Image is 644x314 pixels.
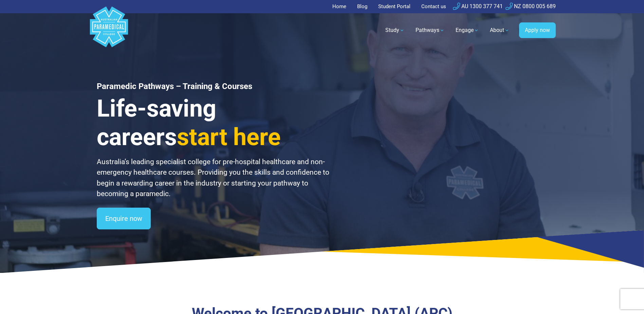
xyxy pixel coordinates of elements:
[97,157,330,199] p: Australia’s leading specialist college for pre-hospital healthcare and non-emergency healthcare c...
[89,13,129,48] a: Australian Paramedical College
[505,3,556,10] a: NZ 0800 005 689
[519,22,556,38] a: Apply now
[97,82,330,91] h1: Paramedic Pathways – Training & Courses
[97,208,151,229] a: Enquire now
[411,21,449,40] a: Pathways
[381,21,409,40] a: Study
[453,3,503,10] a: AU 1300 377 741
[97,94,330,151] h3: Life-saving careers
[177,123,281,151] span: start here
[452,21,483,40] a: Engage
[486,21,514,40] a: About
